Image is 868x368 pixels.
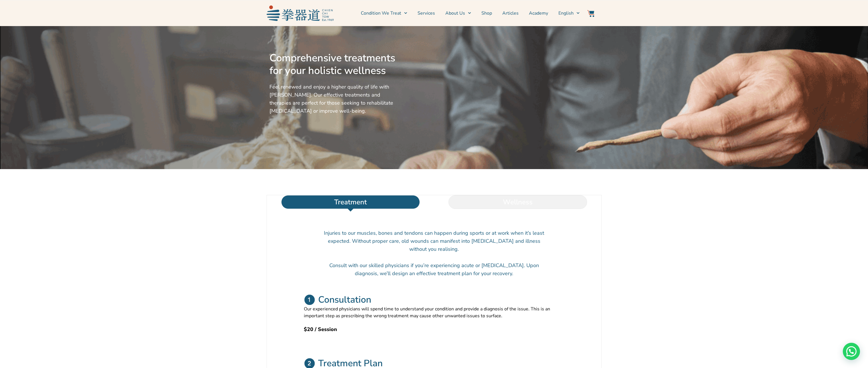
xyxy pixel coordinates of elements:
a: Articles [502,6,519,20]
a: English [558,6,580,20]
h2: Consultation [318,294,371,306]
p: Feel renewed and enjoy a higher quality of life with [PERSON_NAME]. Our effective treatments and ... [269,83,398,115]
p: Our experienced physicians will spend time to understand your condition and provide a diagnosis o... [304,306,564,319]
span: English [558,10,574,17]
a: Shop [481,6,492,20]
a: Academy [529,6,548,20]
a: Condition We Treat [361,6,407,20]
p: Injuries to our muscles, bones and tendons can happen during sports or at work when it’s least ex... [324,229,544,253]
img: Website Icon-03 [587,10,594,17]
p: Consult with our skilled physicians if you’re experiencing acute or [MEDICAL_DATA]. Upon diagnosi... [324,261,544,277]
a: Services [418,6,435,20]
h2: $20 / Session [304,325,564,333]
h2: Comprehensive treatments for your holistic wellness [269,52,398,77]
nav: Menu [336,6,580,20]
a: About Us [445,6,471,20]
